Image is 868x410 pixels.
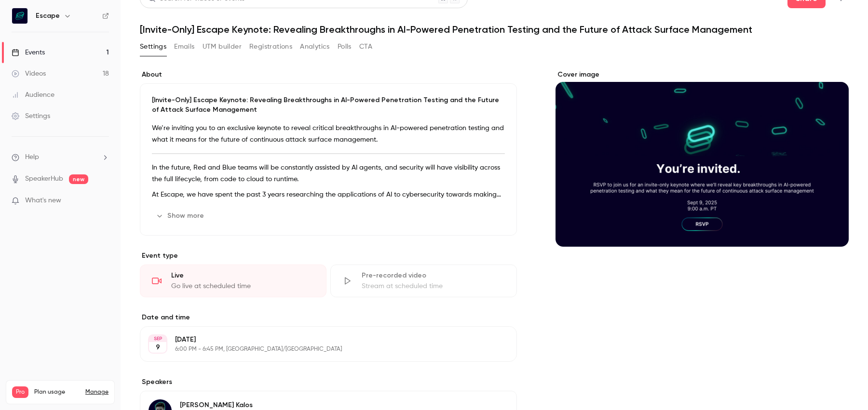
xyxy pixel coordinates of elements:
[152,189,505,200] p: At Escape, we have spent the past 3 years researching the applications of AI to cybersecurity tow...
[12,111,50,121] div: Settings
[25,174,63,184] a: SpeakerHub
[359,39,372,54] button: CTA
[152,208,210,224] button: Show more
[180,400,454,410] p: [PERSON_NAME] Kalos
[12,69,46,79] div: Videos
[152,122,505,145] p: We’re inviting you to an exclusive keynote to reveal critical breakthroughs in AI-powered penetra...
[140,24,849,35] h1: [Invite-Only] Escape Keynote: Revealing Breakthroughs in AI-Powered Penetration Testing and the F...
[203,39,242,54] button: UTM builder
[25,152,39,162] span: Help
[330,265,517,297] div: Pre-recorded videoStream at scheduled time
[556,70,849,247] section: Cover image
[12,386,28,398] span: Pro
[85,388,108,396] a: Manage
[171,281,314,291] div: Go live at scheduled time
[140,39,166,54] button: Settings
[300,39,330,54] button: Analytics
[12,8,27,24] img: Escape
[175,345,466,353] p: 6:00 PM - 6:45 PM, [GEOGRAPHIC_DATA]/[GEOGRAPHIC_DATA]
[69,174,88,184] span: new
[140,251,517,261] p: Event type
[174,39,194,54] button: Emails
[25,196,61,206] span: What's new
[34,388,80,396] span: Plan usage
[140,265,326,297] div: LiveGo live at scheduled time
[12,90,54,100] div: Audience
[140,313,517,322] label: Date and time
[152,162,505,185] p: In the future, Red and Blue teams will be constantly assisted by AI agents, and security will hav...
[156,343,160,352] p: 9
[140,70,517,79] label: About
[338,39,352,54] button: Polls
[171,271,314,280] div: Live
[362,281,505,291] div: Stream at scheduled time
[249,39,292,54] button: Registrations
[152,95,505,115] p: [Invite-Only] Escape Keynote: Revealing Breakthroughs in AI-Powered Penetration Testing and the F...
[556,70,849,79] label: Cover image
[36,11,60,21] h6: Escape
[12,152,109,162] li: help-dropdown-opener
[140,377,517,387] label: Speakers
[97,197,109,205] iframe: Noticeable Trigger
[175,335,466,344] p: [DATE]
[362,271,505,280] div: Pre-recorded video
[149,335,166,342] div: SEP
[12,48,45,57] div: Events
